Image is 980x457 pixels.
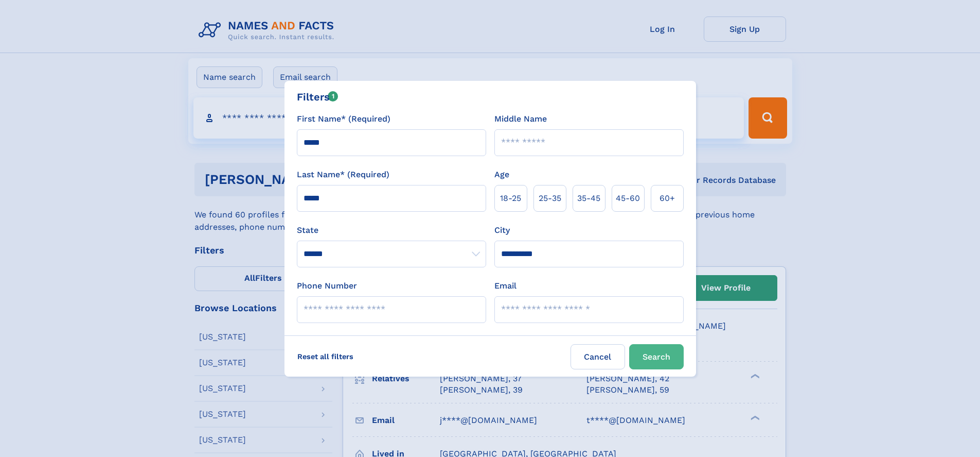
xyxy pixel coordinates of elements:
[494,224,510,236] label: City
[577,192,600,205] span: 35‑45
[539,192,561,205] span: 25‑35
[494,168,509,181] label: Age
[297,280,357,292] label: Phone Number
[494,280,516,292] label: Email
[500,192,521,205] span: 18‑25
[297,224,486,236] label: State
[629,344,684,369] button: Search
[297,168,389,181] label: Last Name* (Required)
[297,113,390,125] label: First Name* (Required)
[660,192,675,205] span: 60+
[494,113,547,125] label: Middle Name
[291,344,360,369] label: Reset all filters
[571,344,625,369] label: Cancel
[297,89,338,105] div: Filters
[616,192,640,205] span: 45‑60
